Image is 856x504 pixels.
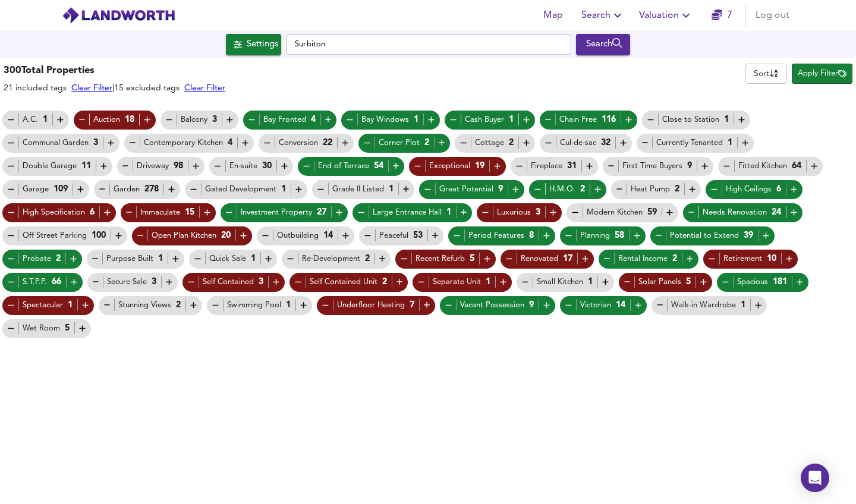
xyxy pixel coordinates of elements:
[247,37,278,52] div: Settings
[226,34,281,55] button: Settings
[577,4,630,27] button: Search
[581,7,625,24] span: Search
[4,64,225,78] h3: 300 Total Properties
[71,84,112,92] a: Clear Filter
[801,464,829,492] div: Open Intercom Messenger
[751,4,794,27] button: Log out
[634,4,698,27] button: Valuation
[539,7,567,24] span: Map
[534,4,572,27] button: Map
[576,34,630,55] div: Run Your Search
[703,4,741,27] button: 7
[184,84,225,92] a: Clear Filter
[286,34,571,55] input: Enter a location...
[712,7,732,24] a: 7
[226,34,281,55] div: Click to configure Search Settings
[576,34,630,55] button: Search
[798,67,846,81] span: Apply Filter
[756,7,789,24] span: Log out
[745,64,787,84] div: Sort
[579,37,627,52] div: Search
[639,7,693,24] span: Valuation
[62,7,175,24] img: logo
[792,64,852,84] button: Apply Filter
[4,82,225,94] div: 21 included tags | 15 excluded tags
